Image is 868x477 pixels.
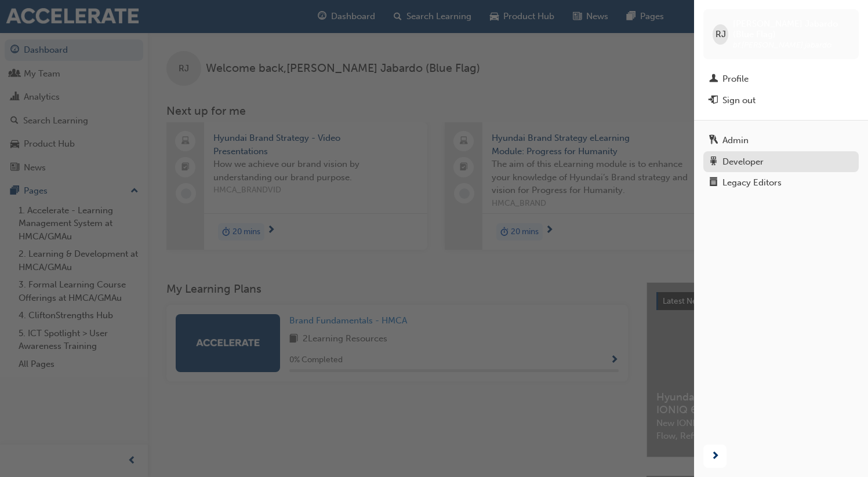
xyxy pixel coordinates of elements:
span: exit-icon [709,96,718,106]
span: robot-icon [709,157,718,168]
span: [PERSON_NAME] Jabardo (Blue Flag) [733,19,849,39]
span: man-icon [709,74,718,85]
span: RJ [716,28,726,41]
a: Legacy Editors [703,172,859,194]
a: Profile [703,68,859,90]
a: Developer [703,151,859,173]
div: Developer [722,155,764,169]
div: Legacy Editors [722,176,782,190]
span: bf.[PERSON_NAME].jabardo [733,40,831,50]
div: Admin [722,134,749,147]
span: keys-icon [709,136,718,146]
span: next-icon [711,449,720,464]
div: Sign out [722,94,756,107]
div: Profile [722,72,749,86]
button: Sign out [703,90,859,111]
span: notepad-icon [709,178,718,188]
a: Admin [703,130,859,151]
